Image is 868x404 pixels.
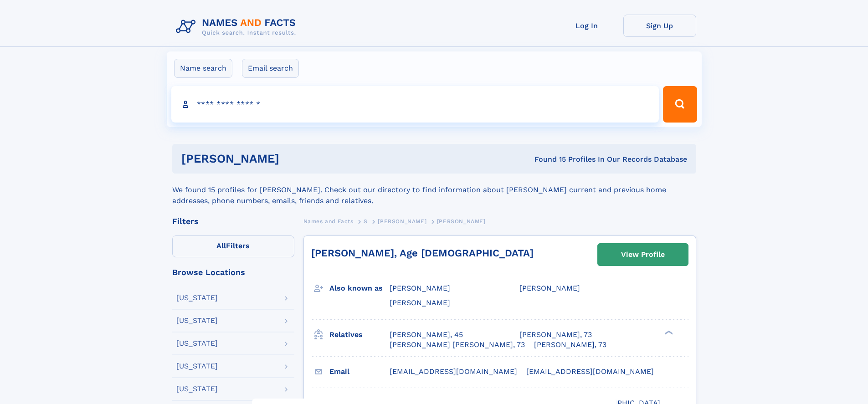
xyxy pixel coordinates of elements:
[172,15,303,39] img: Logo Names and Facts
[171,86,659,123] input: search input
[390,284,450,292] span: [PERSON_NAME]
[181,153,407,164] h1: [PERSON_NAME]
[378,215,426,227] a: [PERSON_NAME]
[172,217,294,225] div: Filters
[390,330,463,340] a: [PERSON_NAME], 45
[176,340,218,347] div: [US_STATE]
[598,244,688,266] a: View Profile
[519,284,580,292] span: [PERSON_NAME]
[526,367,654,376] span: [EMAIL_ADDRESS][DOMAIN_NAME]
[172,235,294,257] label: Filters
[550,15,623,37] a: Log In
[621,244,665,265] div: View Profile
[174,59,232,78] label: Name search
[242,59,299,78] label: Email search
[176,385,218,393] div: [US_STATE]
[329,364,390,379] h3: Email
[176,363,218,370] div: [US_STATE]
[390,298,450,307] span: [PERSON_NAME]
[172,268,294,276] div: Browse Locations
[437,218,486,225] span: [PERSON_NAME]
[303,215,354,227] a: Names and Facts
[176,317,218,324] div: [US_STATE]
[329,327,390,343] h3: Relatives
[663,329,673,335] div: ❯
[364,215,368,227] a: S
[407,154,687,164] div: Found 15 Profiles In Our Records Database
[216,241,226,250] span: All
[172,174,696,206] div: We found 15 profiles for [PERSON_NAME]. Check out our directory to find information about [PERSON...
[311,247,534,259] a: [PERSON_NAME], Age [DEMOGRAPHIC_DATA]
[329,281,390,296] h3: Also known as
[623,15,696,37] a: Sign Up
[364,218,368,225] span: S
[534,340,606,350] a: [PERSON_NAME], 73
[378,218,426,225] span: [PERSON_NAME]
[176,294,218,302] div: [US_STATE]
[390,340,525,350] a: [PERSON_NAME] [PERSON_NAME], 73
[390,367,517,376] span: [EMAIL_ADDRESS][DOMAIN_NAME]
[519,330,592,340] a: [PERSON_NAME], 73
[663,86,697,123] button: Search Button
